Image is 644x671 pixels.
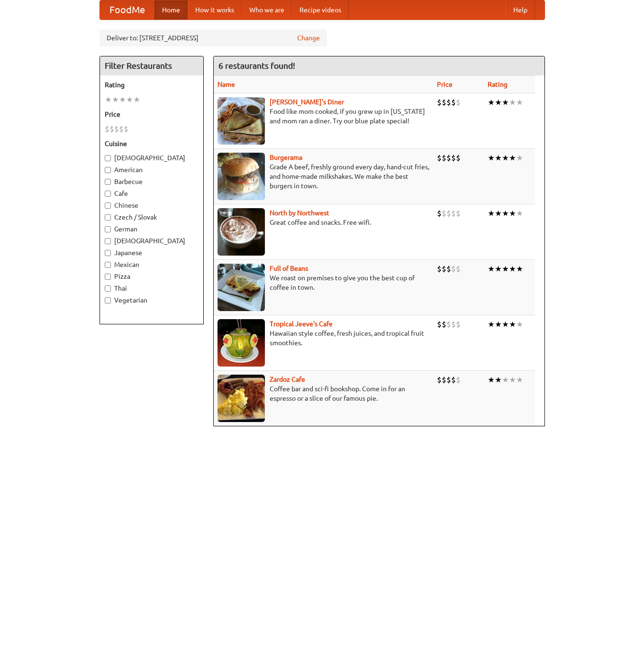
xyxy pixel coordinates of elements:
[509,97,516,108] li: ★
[105,297,111,303] input: Vegetarian
[105,224,199,234] label: German
[218,218,429,227] p: Great coffee and snacks. Free wifi.
[451,264,456,274] li: $
[270,265,308,272] a: Full of Beans
[105,139,199,148] h5: Cuisine
[124,124,128,134] li: $
[495,208,502,219] li: ★
[100,29,327,46] div: Deliver to: [STREET_ADDRESS]
[105,284,199,293] label: Thai
[442,319,446,330] li: $
[502,97,509,108] li: ★
[119,94,126,105] li: ★
[126,94,133,105] li: ★
[105,274,111,280] input: Pizza
[446,97,451,108] li: $
[446,375,451,385] li: $
[456,319,461,330] li: $
[105,260,199,269] label: Mexican
[218,97,265,145] img: sallys.jpg
[456,153,461,163] li: $
[218,273,429,292] p: We roast on premises to give you the best cup of coffee in town.
[105,238,111,244] input: [DEMOGRAPHIC_DATA]
[446,208,451,219] li: $
[218,319,265,367] img: jeeves.jpg
[516,375,523,385] li: ★
[451,153,456,163] li: $
[488,97,495,108] li: ★
[105,285,111,292] input: Thai
[105,155,111,161] input: [DEMOGRAPHIC_DATA]
[516,153,523,163] li: ★
[488,375,495,385] li: ★
[437,81,453,88] a: Price
[105,236,199,246] label: [DEMOGRAPHIC_DATA]
[516,264,523,274] li: ★
[495,153,502,163] li: ★
[451,208,456,219] li: $
[506,0,535,19] a: Help
[105,191,111,197] input: Cafe
[270,320,333,328] a: Tropical Jeeve's Cafe
[270,98,344,106] a: [PERSON_NAME]'s Diner
[109,124,114,134] li: $
[488,81,508,88] a: Rating
[105,153,199,163] label: [DEMOGRAPHIC_DATA]
[516,97,523,108] li: ★
[105,262,111,268] input: Mexican
[456,264,461,274] li: $
[495,264,502,274] li: ★
[119,124,124,134] li: $
[509,153,516,163] li: ★
[105,201,199,210] label: Chinese
[488,264,495,274] li: ★
[516,208,523,219] li: ★
[442,375,446,385] li: $
[437,319,442,330] li: $
[112,94,119,105] li: ★
[495,97,502,108] li: ★
[270,376,305,383] a: Zardoz Cafe
[154,0,188,19] a: Home
[442,97,446,108] li: $
[509,319,516,330] li: ★
[456,97,461,108] li: $
[105,226,111,232] input: German
[105,80,199,90] h5: Rating
[509,208,516,219] li: ★
[509,264,516,274] li: ★
[105,94,112,105] li: ★
[218,264,265,311] img: beans.jpg
[488,208,495,219] li: ★
[502,319,509,330] li: ★
[516,319,523,330] li: ★
[456,375,461,385] li: $
[456,208,461,219] li: $
[437,208,442,219] li: $
[105,124,109,134] li: $
[218,208,265,256] img: north.jpg
[114,124,119,134] li: $
[495,319,502,330] li: ★
[105,165,199,175] label: American
[218,107,429,126] p: Food like mom cooked, if you grew up in [US_STATE] and mom ran a diner. Try our blue plate special!
[451,319,456,330] li: $
[495,375,502,385] li: ★
[133,94,140,105] li: ★
[446,264,451,274] li: $
[502,208,509,219] li: ★
[105,272,199,281] label: Pizza
[105,295,199,305] label: Vegetarian
[188,0,242,19] a: How it works
[502,264,509,274] li: ★
[502,375,509,385] li: ★
[100,56,203,75] h4: Filter Restaurants
[488,153,495,163] li: ★
[100,0,154,19] a: FoodMe
[105,202,111,209] input: Chinese
[218,162,429,191] p: Grade A beef, freshly ground every day, hand-cut fries, and home-made milkshakes. We make the bes...
[105,189,199,198] label: Cafe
